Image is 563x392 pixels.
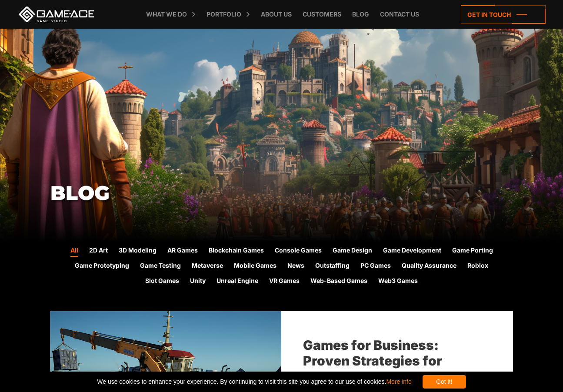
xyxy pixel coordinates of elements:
[89,246,108,257] a: 2D Art
[275,246,322,257] a: Console Games
[70,246,78,257] a: All
[303,337,463,384] a: Games for Business: Proven Strategies for Engagement and Growth
[452,246,493,257] a: Game Porting
[97,375,411,389] span: We use cookies to enhance your experience. By continuing to visit this site you agree to our use ...
[140,261,181,272] a: Game Testing
[209,246,264,257] a: Blockchain Games
[50,182,513,204] h1: Blog
[378,276,418,287] a: Web3 Games
[360,261,391,272] a: PC Games
[310,276,367,287] a: Web-Based Games
[269,276,300,287] a: VR Games
[383,246,441,257] a: Game Development
[75,261,129,272] a: Game Prototyping
[461,5,546,24] a: Get in touch
[119,246,157,257] a: 3D Modeling
[467,261,488,272] a: Roblox
[190,276,206,287] a: Unity
[315,261,350,272] a: Outstaffing
[234,261,277,272] a: Mobile Games
[145,276,179,287] a: Slot Games
[386,378,411,385] a: More info
[423,375,466,389] div: Got it!
[333,246,372,257] a: Game Design
[217,276,258,287] a: Unreal Engine
[402,261,456,272] a: Quality Assurance
[287,261,304,272] a: News
[192,261,223,272] a: Metaverse
[167,246,198,257] a: AR Games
